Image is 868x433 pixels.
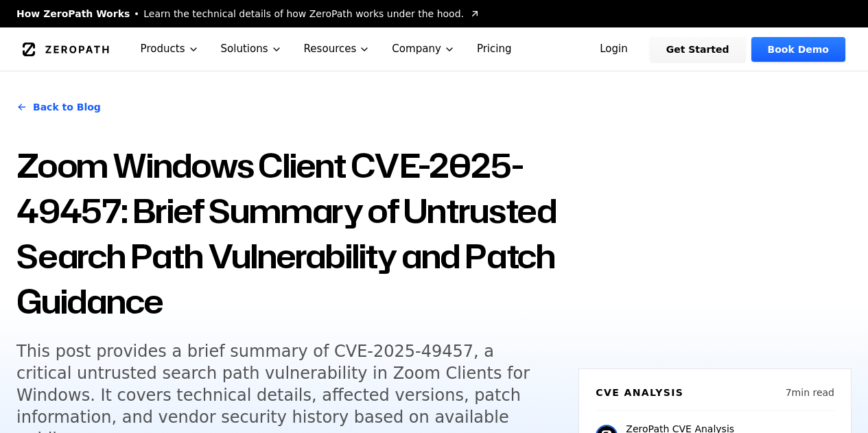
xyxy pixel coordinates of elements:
[130,27,210,71] button: Products
[786,386,834,399] p: 7 min read
[16,7,480,21] a: How ZeroPath WorksLearn the technical details of how ZeroPath works under the hood.
[210,27,293,71] button: Solutions
[16,88,101,126] a: Back to Blog
[16,7,130,21] span: How ZeroPath Works
[751,37,845,62] a: Book Demo
[596,386,683,399] h6: CVE Analysis
[650,37,746,62] a: Get Started
[466,27,523,71] a: Pricing
[16,143,562,324] h1: Zoom Windows Client CVE-2025-49457: Brief Summary of Untrusted Search Path Vulnerability and Patc...
[143,7,464,21] span: Learn the technical details of how ZeroPath works under the hood.
[583,37,644,62] a: Login
[293,27,382,71] button: Resources
[381,27,466,71] button: Company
